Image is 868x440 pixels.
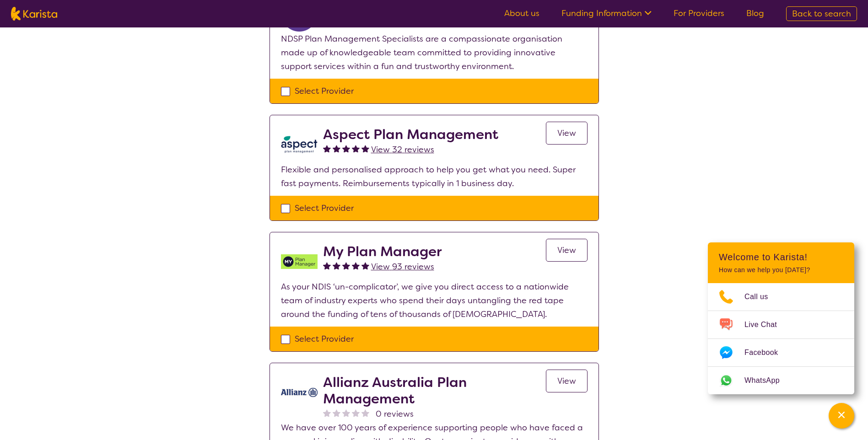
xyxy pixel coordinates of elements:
a: Web link opens in a new tab. [708,367,854,394]
img: fullstar [323,145,331,152]
img: fullstar [352,262,360,269]
span: 0 reviews [376,407,414,421]
p: NDSP Plan Management Specialists are a compassionate organisation made up of knowledgeable team c... [281,32,588,73]
img: fullstar [342,145,350,152]
a: Back to search [786,6,857,21]
span: View [557,245,576,256]
img: fullstar [333,262,340,269]
h2: My Plan Manager [323,243,442,260]
span: View 32 reviews [371,144,434,155]
a: View [546,239,588,262]
img: nonereviewstar [323,409,331,417]
img: Karista logo [11,7,57,21]
span: View 93 reviews [371,261,434,272]
img: nonereviewstar [333,409,340,417]
a: View [546,122,588,145]
img: fullstar [361,145,369,152]
img: v05irhjwnjh28ktdyyfd.png [281,243,318,280]
img: fullstar [342,262,350,269]
span: Facebook [744,346,789,360]
ul: Choose channel [708,283,854,394]
p: How can we help you [DATE]? [719,266,843,274]
img: lkb8hqptqmnl8bp1urdw.png [281,126,318,163]
img: rr7gtpqyd7oaeufumguf.jpg [281,374,318,411]
a: Funding Information [561,8,652,19]
img: nonereviewstar [352,409,360,417]
span: Live Chat [744,318,788,332]
a: Blog [746,8,764,19]
img: nonereviewstar [361,409,369,417]
span: WhatsApp [744,374,791,387]
div: Channel Menu [708,242,854,394]
a: View 32 reviews [371,143,434,156]
h2: Aspect Plan Management [323,126,498,143]
img: fullstar [352,145,360,152]
img: fullstar [323,262,331,269]
h2: Welcome to Karista! [719,252,843,263]
button: Channel Menu [829,403,854,429]
span: Back to search [792,8,851,19]
span: Call us [744,290,779,304]
img: fullstar [333,145,340,152]
h2: Allianz Australia Plan Management [323,374,546,407]
img: nonereviewstar [342,409,350,417]
p: Flexible and personalised approach to help you get what you need. Super fast payments. Reimbursem... [281,163,588,190]
a: About us [504,8,539,19]
p: As your NDIS ‘un-complicator’, we give you direct access to a nationwide team of industry experts... [281,280,588,321]
span: View [557,376,576,386]
a: View [546,370,588,392]
a: View 93 reviews [371,260,434,274]
span: View [557,128,576,139]
img: fullstar [361,262,369,269]
a: For Providers [674,8,724,19]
